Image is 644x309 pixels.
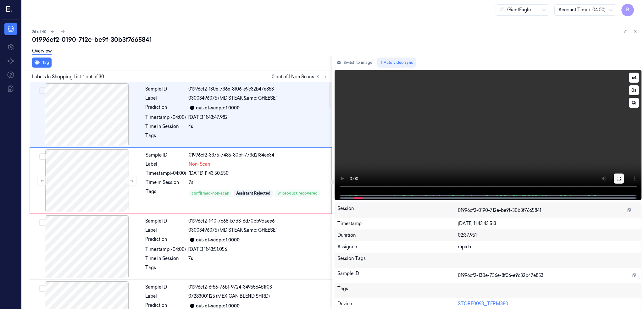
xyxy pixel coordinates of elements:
div: STORE0093_TERM380 [458,301,639,307]
span: 01996cf2-0190-712e-be9f-30b3f7665841 [458,207,541,214]
a: Overview [32,48,52,55]
div: 01996cf2-0190-712e-be9f-30b3f7665841 [32,35,639,44]
div: out-of-scope: 1.0000 [196,237,240,243]
span: 03003496075 (MD STEAK &amp; CHEESE ) [188,227,278,234]
div: Timestamp (-04:00) [146,170,186,177]
div: Prediction [145,236,186,244]
div: Timestamp (-04:00) [145,114,186,121]
button: x4 [629,73,639,83]
span: Labels In Shopping List: 1 out of 30 [32,74,104,80]
button: Tag [32,58,52,68]
div: 7s [188,255,328,262]
div: Label [145,95,186,102]
div: [DATE] 11:43:51.056 [188,246,328,253]
div: [DATE] 11:43:43.513 [458,220,639,227]
div: Device [337,301,458,307]
div: out-of-scope: 1.0000 [196,105,240,111]
button: Select row [39,219,45,226]
div: Tags [145,132,186,142]
button: Auto video sync [377,58,416,68]
div: Time in Session [146,179,186,186]
div: Prediction [145,104,186,112]
div: Time in Session [145,123,186,130]
button: R [621,4,634,16]
button: Select row [39,87,45,94]
div: [DATE] 11:43:47.982 [188,114,328,121]
div: Label [145,227,186,234]
button: Select row [39,285,45,292]
div: Tags [145,264,186,274]
div: 02:37.951 [458,232,639,239]
span: 01996cf2-130e-736e-8f06-e9c32b47e853 [458,272,543,279]
div: 01996cf2-3375-7485-80bf-773d2f84ee34 [189,152,328,158]
span: 26 of 40 [32,29,47,34]
div: 01996cf2-130e-736e-8f06-e9c32b47e853 [188,86,328,92]
span: Non-Scan [189,161,210,168]
div: Session [337,205,458,215]
div: Time in Session [145,255,186,262]
div: Label [146,161,186,168]
button: Switch to image [335,58,375,68]
div: Tags [146,188,186,198]
div: 01996cf2-1f10-7c68-b7d3-6d70bb9daee6 [188,218,328,224]
div: product recovered [277,190,318,196]
div: [DATE] 11:43:50.550 [189,170,328,177]
span: 0 out of 1 Non Scans [272,73,329,80]
div: 4s [188,123,328,130]
button: 0s [629,85,639,95]
div: Assistant Rejected [236,190,270,196]
span: 03003496075 (MD STEAK &amp; CHEESE ) [188,95,278,102]
div: Session Tags [337,255,458,265]
div: Label [145,293,186,300]
div: Sample ID [145,218,186,224]
div: Duration [337,232,458,239]
div: Sample ID [146,152,186,158]
div: 01996cf2-6f56-76b1-9724-3495564b1f03 [188,284,328,290]
div: confirmed-non-scan [192,190,229,196]
div: Sample ID [145,284,186,290]
div: Timestamp (-04:00) [145,246,186,253]
div: Sample ID [145,86,186,92]
div: Tags [337,285,458,295]
span: 07283001125 (MEXICAN BLEND SHRD) [188,293,270,300]
button: Select row [39,153,46,160]
div: Sample ID [337,270,458,280]
div: Assignee [337,244,458,250]
div: 7s [189,179,328,186]
div: Timestamp [337,220,458,227]
div: rupa b [458,244,639,250]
